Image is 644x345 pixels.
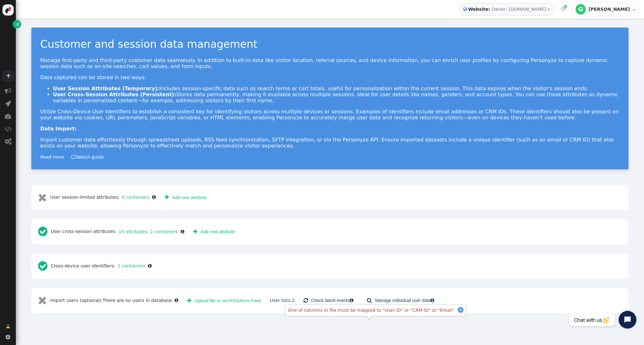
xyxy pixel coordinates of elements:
span:  [564,4,567,9]
a:  [13,20,21,28]
span:  [367,297,372,304]
a: Add new attribute [160,192,211,203]
div: Import users (optional): [36,292,181,309]
a: 15 attributes, 2 containers [117,229,178,234]
span:  [148,264,152,268]
span: There are no users in database [103,298,172,303]
span:  [5,126,11,132]
span:  [303,297,308,304]
span: 2 [292,298,295,303]
span:  [5,113,11,119]
span:  [193,228,197,236]
a: Read more [40,154,64,160]
span:  [38,260,51,272]
a: 0 containers [120,195,150,200]
div: G [576,4,586,14]
p: Manage first-party and third-party customer data seamlessly. In addition to built-in data like vi... [40,57,620,69]
span:  [152,195,156,199]
span:  [5,138,11,145]
span:  [633,8,635,12]
a:  [2,321,15,332]
b: Data Import: [40,126,77,132]
button: Upload file or set RSS/Atom Feed [183,295,265,306]
div: Owner: [DOMAIN_NAME] [491,6,546,13]
span:  [5,100,11,107]
span:  [175,298,178,303]
span:  [6,335,10,339]
span:  [463,6,467,13]
span:  [547,7,550,11]
a: Watch guide [71,154,104,160]
div: User session-limited attributes: [36,189,158,206]
span:  [71,155,76,159]
span:  [38,292,50,309]
li: Includes session-specific data such as search terms or cart totals, useful for personalization wi... [53,85,620,91]
a:   [559,6,567,13]
strong: User Session Attributes (Temporary): [53,85,159,91]
strong: User Cross-Session Attributes (Persistent): [53,91,176,97]
b: Website: [467,6,492,13]
span:  [6,323,10,330]
div: . [103,297,173,304]
span:  [165,193,169,201]
span:  [430,298,434,303]
a: Check latest events [299,295,358,306]
p: Data captured can be stored in two ways: [40,74,620,80]
div: [PERSON_NAME] [589,7,631,12]
div: One of columns in file must be mapped to "User ID" or "CRM ID" or "Email" [288,307,463,314]
span:  [38,226,51,237]
span:  [181,229,184,234]
div: Customer and session data management [40,36,620,52]
img: logo-icon.svg [3,4,14,16]
p: Utilize Cross-Device User Identifiers to establish a consistent key for identifying visitors acro... [40,109,620,121]
a: Manage individual user data [362,295,439,306]
li: Stores data permanently, making it available across multiple sessions. Ideal for user details lik... [53,91,620,103]
span:  [38,192,50,203]
a: User lists:2 [270,298,295,303]
a: + [3,71,14,81]
span:  [561,7,566,11]
span:  [5,88,11,94]
a: 1 containers [115,263,145,268]
div: Cross-device user identifiers: [36,258,154,275]
span:  [187,298,191,303]
p: Import customer data effortlessly through spreadsheet uploads, RSS feed synchronization, SFTP int... [40,137,620,149]
span:  [16,21,19,28]
div: User cross-session attributes: [36,223,187,240]
span:  [350,298,354,303]
a: Add new attribute [189,226,239,237]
